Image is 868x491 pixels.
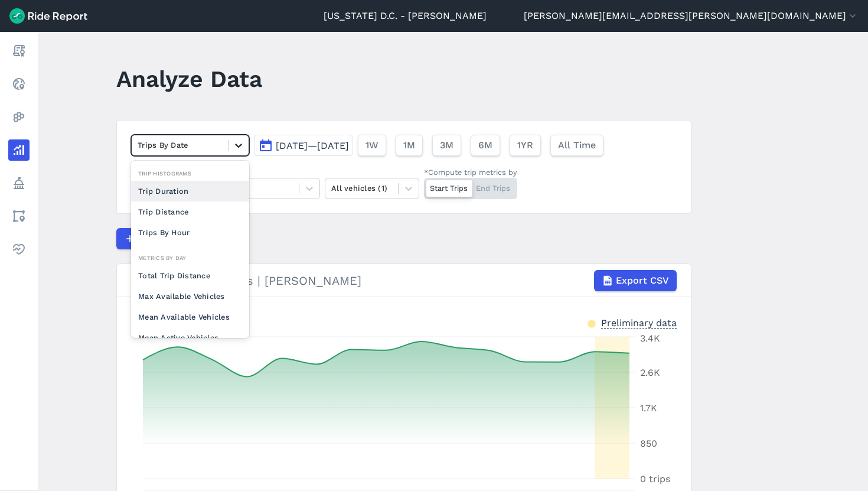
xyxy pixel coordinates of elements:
[601,316,677,329] div: Preliminary data
[131,222,249,243] div: Trips By Hour
[116,228,225,249] button: Compare Metrics
[478,138,492,152] span: 6M
[131,265,249,286] div: Total Trip Distance
[131,168,249,179] div: Trip Histograms
[550,135,603,156] button: All Time
[131,270,677,291] div: Trips By Date | Starts | [PERSON_NAME]
[471,135,500,156] button: 6M
[8,40,30,61] a: Report
[8,106,30,128] a: Heatmaps
[116,63,262,95] h1: Analyze Data
[8,139,30,161] a: Analyze
[131,327,249,348] div: Mean Active Vehicles
[640,402,657,414] tspan: 1.7K
[524,9,859,23] button: [PERSON_NAME][EMAIL_ADDRESS][PERSON_NAME][DOMAIN_NAME]
[9,8,87,24] img: Ride Report
[432,135,461,156] button: 3M
[8,239,30,260] a: Health
[640,367,660,378] tspan: 2.6K
[366,138,378,152] span: 1W
[640,333,660,344] tspan: 3.4K
[131,252,249,264] div: Metrics By Day
[403,138,415,152] span: 1M
[558,138,596,152] span: All Time
[594,270,677,291] button: Export CSV
[616,274,669,288] span: Export CSV
[131,307,249,327] div: Mean Available Vehicles
[358,135,386,156] button: 1W
[8,206,30,227] a: Areas
[517,138,533,152] span: 1YR
[424,167,517,178] div: *Compute trip metrics by
[440,138,453,152] span: 3M
[254,135,353,156] button: [DATE]—[DATE]
[131,286,249,307] div: Max Available Vehicles
[131,201,249,222] div: Trip Distance
[396,135,423,156] button: 1M
[8,173,30,194] a: Policy
[640,438,657,449] tspan: 850
[276,140,349,151] span: [DATE]—[DATE]
[640,473,670,485] tspan: 0 trips
[8,73,30,95] a: Realtime
[510,135,541,156] button: 1YR
[324,9,487,23] a: [US_STATE] D.C. - [PERSON_NAME]
[131,181,249,201] div: Trip Duration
